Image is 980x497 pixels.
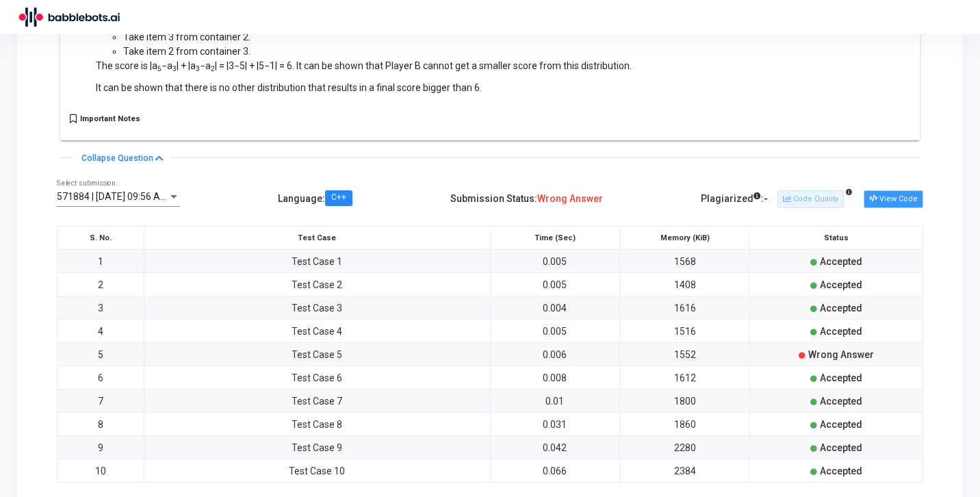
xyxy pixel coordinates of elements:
div: Submission Status: [450,188,603,210]
button: Code Quality [777,190,844,208]
td: 0.042 [490,436,620,459]
td: 7 [57,390,144,413]
span: Accepted [820,279,862,290]
td: Test Case 3 [144,296,490,320]
h5: Important Notes [80,114,140,123]
sub: 2 [211,64,215,73]
td: 6 [57,366,144,390]
td: 8 [57,413,144,436]
td: 0.005 [490,320,620,343]
div: C++ [331,194,346,202]
td: 5 [57,343,144,366]
td: Test Case 6 [144,366,490,390]
td: 0.004 [490,296,620,320]
span: Wrong Answer [537,193,603,204]
li: Take item 3 from container 2. [123,30,632,44]
td: 1616 [620,296,750,320]
img: logo [17,3,120,31]
td: 2280 [620,436,750,459]
td: Test Case 8 [144,413,490,436]
td: Test Case 9 [144,436,490,459]
div: Language : [278,188,352,210]
td: 1800 [620,390,750,413]
span: Accepted [820,442,862,453]
td: 0.006 [490,343,620,366]
td: 1408 [620,273,750,296]
div: Plagiarized : [701,188,768,210]
td: 1568 [620,250,750,273]
span: Accepted [820,303,862,314]
td: 1552 [620,343,750,366]
td: Test Case 10 [144,459,490,483]
th: Time (Sec) [490,227,620,250]
span: Accepted [820,326,862,337]
li: Take item 2 from container 3. [123,44,632,59]
td: 2 [57,273,144,296]
td: 0.005 [490,273,620,296]
td: 3 [57,296,144,320]
span: 571884 | [DATE] 09:56 AM IST (Best) [57,191,214,202]
sub: 3 [196,64,200,73]
span: Accepted [820,256,862,267]
td: 1612 [620,366,750,390]
sub: 5 [157,64,162,73]
td: 4 [57,320,144,343]
span: - [764,193,768,204]
button: Collapse Question [74,151,171,165]
td: Test Case 1 [144,250,490,273]
span: Accepted [820,396,862,407]
td: 0.066 [490,459,620,483]
td: 2384 [620,459,750,483]
span: Accepted [820,372,862,383]
span: Accepted [820,419,862,430]
td: 0.01 [490,390,620,413]
td: 9 [57,436,144,459]
th: Memory (KiB) [620,227,750,250]
td: 0.005 [490,250,620,273]
td: 1860 [620,413,750,436]
td: 1 [57,250,144,273]
th: Status [750,227,923,250]
span: Accepted [820,466,862,476]
sub: 3 [172,64,177,73]
td: Test Case 7 [144,390,490,413]
td: 10 [57,459,144,483]
td: Test Case 4 [144,320,490,343]
td: Test Case 5 [144,343,490,366]
th: S. No. [57,227,144,250]
td: Test Case 2 [144,273,490,296]
th: Test Case [144,227,490,250]
td: 0.031 [490,413,620,436]
button: View Code [864,190,923,208]
td: 1516 [620,320,750,343]
td: 0.008 [490,366,620,390]
p: The score is |a −a | + |a −a | = |3−5| + |5−1| = 6. It can be shown that Player B cannot get a sm... [96,59,632,73]
p: It can be shown that there is no other distribution that results in a final score bigger than 6. [96,81,632,95]
span: Wrong Answer [808,349,874,360]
